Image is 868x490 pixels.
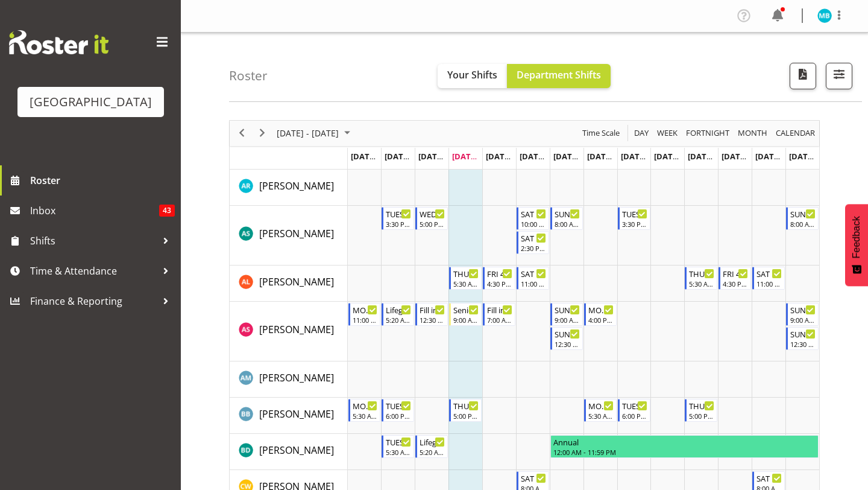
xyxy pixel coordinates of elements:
span: Feedback [851,216,862,258]
button: Your Shifts [438,64,507,88]
div: 4:00 PM - 8:00 PM [588,315,614,325]
span: [PERSON_NAME] [259,444,334,457]
div: Braedyn Dykes"s event - Lifeguard Begin From Wednesday, August 20, 2025 at 5:20:00 AM GMT+12:00 E... [415,435,448,458]
div: 9:00 AM - 12:00 PM [555,315,580,325]
td: Ajay Smith resource [230,206,348,266]
div: 5:00 PM - 9:00 PM [689,411,714,421]
div: Ajay Smith"s event - SUN 8-12 Begin From Sunday, August 24, 2025 at 8:00:00 AM GMT+12:00 Ends At ... [550,207,583,230]
button: Previous [234,126,250,141]
div: 3:30 PM - 6:30 PM [386,219,411,229]
span: [DATE], [DATE] [520,151,574,162]
div: THURS 5:30-8:30 [453,267,479,279]
div: 12:30 PM - 3:30 PM [790,339,816,349]
button: Department Shifts [507,64,611,88]
div: Alex Laverty"s event - SAT 11-3 Begin From Saturday, August 23, 2025 at 11:00:00 AM GMT+12:00 End... [517,267,549,290]
div: Ajay Smith"s event - SAT 2:30-6:30 Begin From Saturday, August 23, 2025 at 2:30:00 PM GMT+12:00 E... [517,231,549,254]
div: 9:00 AM - 12:00 PM [790,315,816,325]
span: [PERSON_NAME] [259,371,334,384]
div: Alex Laverty"s event - FRI 4:30-8:30 Begin From Friday, August 22, 2025 at 4:30:00 PM GMT+12:00 E... [483,267,515,290]
div: Braedyn Dykes"s event - TUES 5:30-8:30 Begin From Tuesday, August 19, 2025 at 5:30:00 AM GMT+12:0... [382,435,414,458]
div: Senior [453,304,479,316]
a: [PERSON_NAME] [259,322,334,337]
div: SUN 12:30-3:30 [790,328,816,340]
span: Fortnight [685,126,731,141]
div: Bradley Barton"s event - MON 5:30-8:30 Begin From Monday, August 18, 2025 at 5:30:00 AM GMT+12:00... [348,399,381,422]
span: [DATE], [DATE] [654,151,709,162]
div: Alex Sansom"s event - MON 4:00-8:00 Begin From Monday, August 25, 2025 at 4:00:00 PM GMT+12:00 En... [584,303,617,326]
a: [PERSON_NAME] [259,407,334,421]
span: [PERSON_NAME] [259,323,334,336]
div: Ajay Smith"s event - TUES 3:30-6:30 Begin From Tuesday, August 26, 2025 at 3:30:00 PM GMT+12:00 E... [618,207,650,230]
span: calendar [775,126,816,141]
div: Braedyn Dykes"s event - Annual Begin From Sunday, August 24, 2025 at 12:00:00 AM GMT+12:00 Ends A... [550,435,819,458]
button: Next [254,126,271,141]
div: Lifeguard [420,436,445,448]
span: [PERSON_NAME] [259,227,334,240]
td: Addison Robertson resource [230,170,348,206]
div: SAT 10:00-2:00 [521,208,546,220]
div: TUES 6:00-9:00 [386,399,411,412]
div: Alex Sansom"s event - SUN 12:30-3:30 Begin From Sunday, August 31, 2025 at 12:30:00 PM GMT+12:00 ... [786,327,819,350]
div: TUES 3:30-6:30 [622,208,647,220]
div: Fill in shift [420,304,445,316]
div: Alex Laverty"s event - THURS 5:30-8:30 Begin From Thursday, August 28, 2025 at 5:30:00 AM GMT+12:... [685,267,717,290]
div: TUES 5:30-8:30 [386,436,411,448]
td: Bradley Barton resource [230,398,348,434]
div: SAT 11-3 [756,267,782,279]
span: Day [633,126,650,141]
span: Time Scale [581,126,621,141]
div: 5:30 AM - 8:30 AM [588,411,614,421]
div: 7:00 AM - 4:00 PM [487,315,512,325]
div: SAT 11-3 [521,267,546,279]
img: Rosterit website logo [9,30,108,54]
button: August 2025 [275,126,356,141]
div: Alex Laverty"s event - THURS 5:30-8:30 Begin From Thursday, August 21, 2025 at 5:30:00 AM GMT+12:... [449,267,482,290]
span: Shifts [30,232,157,250]
div: Ajay Smith"s event - TUES 3:30-6:30 Begin From Tuesday, August 19, 2025 at 3:30:00 PM GMT+12:00 E... [382,207,414,230]
div: FRI 4:30-8:30 [723,267,748,279]
div: 11:00 AM - 3:00 PM [521,279,546,288]
img: madison-brown11454.jpg [817,8,832,23]
div: 5:30 AM - 8:30 AM [353,411,378,421]
div: 5:20 AM - 2:20 PM [420,447,445,457]
a: [PERSON_NAME] [259,226,334,241]
div: 4:30 PM - 8:30 PM [723,279,748,288]
div: Lifeguard [386,304,411,316]
button: Month [774,126,817,141]
span: [DATE], [DATE] [688,151,743,162]
button: Filter Shifts [826,63,852,89]
div: 6:00 PM - 9:00 PM [622,411,647,421]
div: TUES 6:00-9:00 [622,399,647,412]
div: 5:30 AM - 8:30 AM [386,447,411,457]
span: Week [656,126,679,141]
span: [DATE], [DATE] [722,151,776,162]
span: Your Shifts [447,68,497,81]
div: 11:00 AM - 3:00 PM [756,279,782,288]
div: Bradley Barton"s event - TUES 6:00-9:00 Begin From Tuesday, August 26, 2025 at 6:00:00 PM GMT+12:... [618,399,650,422]
span: 43 [159,205,175,217]
span: Roster [30,171,175,189]
button: Timeline Month [736,126,770,141]
span: [DATE], [DATE] [385,151,439,162]
div: Alex Sansom"s event - Senior Begin From Thursday, August 21, 2025 at 9:00:00 AM GMT+12:00 Ends At... [449,303,482,326]
div: 11:00 AM - 8:00 PM [353,315,378,325]
div: MON 5:30-8:30 [353,399,378,412]
span: Time & Attendance [30,262,157,280]
div: Ajay Smith"s event - SUN 8-12 Begin From Sunday, August 31, 2025 at 8:00:00 AM GMT+12:00 Ends At ... [786,207,819,230]
span: [DATE], [DATE] [621,151,676,162]
button: Timeline Week [655,126,680,141]
div: Alex Sansom"s event - Lifeguard Begin From Tuesday, August 19, 2025 at 5:20:00 AM GMT+12:00 Ends ... [382,303,414,326]
div: MON 4:00-8:00 [588,304,614,316]
div: Ajay Smith"s event - WED 5:00-9:00 Begin From Wednesday, August 20, 2025 at 5:00:00 PM GMT+12:00 ... [415,207,448,230]
div: SUN 8-12 [790,208,816,220]
span: Month [737,126,769,141]
span: [DATE], [DATE] [789,151,844,162]
h4: Roster [229,69,268,83]
span: [DATE], [DATE] [486,151,541,162]
div: MON 5:30-8:30 [588,399,614,412]
div: Alex Sansom"s event - SUN 9:00-12:00 Begin From Sunday, August 31, 2025 at 9:00:00 AM GMT+12:00 E... [786,303,819,326]
div: MON 11:00am - 8:00pm [353,304,378,316]
div: 4:30 PM - 8:30 PM [487,279,512,288]
div: SAT 2:30-6:30 [521,232,546,244]
button: Download a PDF of the roster according to the set date range. [790,63,816,89]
